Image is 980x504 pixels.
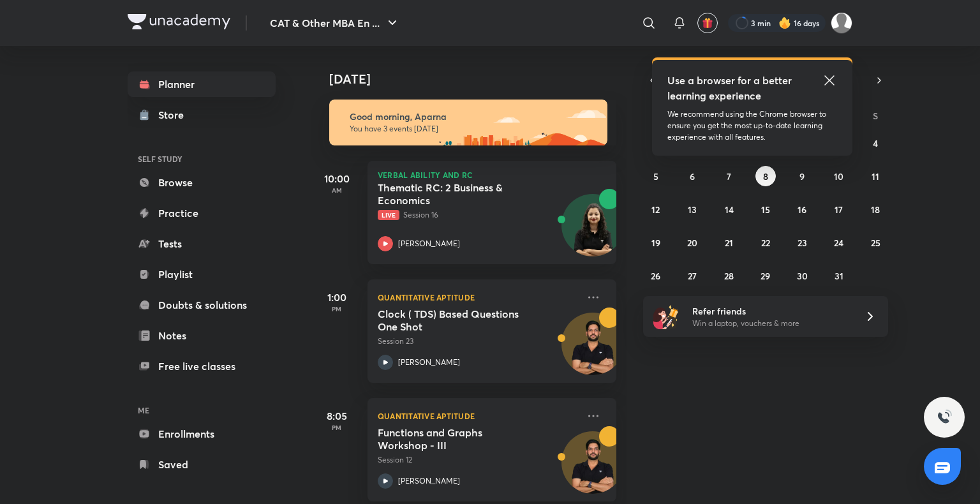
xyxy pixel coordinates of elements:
abbr: October 22, 2025 [761,237,770,249]
img: referral [653,304,679,329]
a: Free live classes [128,353,276,379]
button: October 16, 2025 [792,199,812,219]
img: Aparna Dubey [831,12,852,34]
img: morning [329,100,607,145]
abbr: October 12, 2025 [651,204,660,216]
abbr: October 13, 2025 [688,204,697,216]
h6: SELF STUDY [128,148,276,170]
abbr: October 11, 2025 [872,170,879,182]
button: October 13, 2025 [682,199,702,219]
button: October 5, 2025 [646,166,666,186]
a: Tests [128,231,276,256]
img: Avatar [562,201,623,262]
a: Playlist [128,262,276,287]
h5: 8:05 [311,408,362,424]
abbr: October 14, 2025 [725,204,734,216]
a: Company Logo [128,14,230,33]
a: Saved [128,452,276,477]
h5: 1:00 [311,290,362,305]
abbr: October 24, 2025 [834,237,843,249]
p: [PERSON_NAME] [398,357,460,368]
span: Live [378,210,399,220]
button: October 12, 2025 [646,199,666,219]
abbr: October 10, 2025 [834,170,843,182]
a: Planner [128,71,276,97]
button: October 6, 2025 [682,166,702,186]
a: Doubts & solutions [128,292,276,318]
button: October 29, 2025 [755,265,776,286]
img: Avatar [562,438,623,500]
abbr: October 4, 2025 [873,137,878,149]
div: Store [158,107,191,122]
button: October 26, 2025 [646,265,666,286]
p: AM [311,186,362,194]
button: October 27, 2025 [682,265,702,286]
p: Session 12 [378,454,578,466]
a: Enrollments [128,421,276,447]
p: We recommend using the Chrome browser to ensure you get the most up-to-date learning experience w... [667,108,837,143]
p: Quantitative Aptitude [378,408,578,424]
abbr: October 7, 2025 [727,170,731,182]
button: October 28, 2025 [719,265,739,286]
button: October 21, 2025 [719,232,739,253]
h6: Good morning, Aparna [350,111,596,122]
p: Verbal Ability and RC [378,171,606,179]
abbr: October 17, 2025 [835,204,843,216]
abbr: October 29, 2025 [761,270,770,282]
button: October 31, 2025 [829,265,849,286]
abbr: October 23, 2025 [798,237,807,249]
button: October 7, 2025 [719,166,739,186]
button: October 25, 2025 [865,232,886,253]
abbr: October 16, 2025 [798,204,806,216]
button: October 10, 2025 [829,166,849,186]
abbr: October 18, 2025 [871,204,880,216]
button: October 4, 2025 [865,133,886,153]
p: [PERSON_NAME] [398,475,460,487]
p: Win a laptop, vouchers & more [692,318,849,329]
abbr: October 27, 2025 [688,270,697,282]
h4: [DATE] [329,71,629,87]
abbr: October 19, 2025 [651,237,660,249]
abbr: Saturday [873,110,878,122]
p: You have 3 events [DATE] [350,124,596,134]
abbr: October 26, 2025 [651,270,660,282]
abbr: October 25, 2025 [871,237,880,249]
p: [PERSON_NAME] [398,238,460,249]
img: streak [778,17,791,29]
button: October 18, 2025 [865,199,886,219]
abbr: October 30, 2025 [797,270,808,282]
abbr: October 9, 2025 [799,170,805,182]
button: October 19, 2025 [646,232,666,253]
img: Avatar [562,320,623,381]
button: October 30, 2025 [792,265,812,286]
button: October 11, 2025 [865,166,886,186]
abbr: October 21, 2025 [725,237,733,249]
h5: Clock ( TDS) Based Questions One Shot [378,308,537,333]
h5: Thematic RC: 2 Business & Economics [378,181,537,207]
h5: Use a browser for a better learning experience [667,73,794,103]
abbr: October 15, 2025 [761,204,770,216]
img: ttu [937,410,952,425]
h6: Refer friends [692,304,849,318]
h6: ME [128,399,276,421]
button: October 8, 2025 [755,166,776,186]
button: October 22, 2025 [755,232,776,253]
button: October 20, 2025 [682,232,702,253]
h5: Functions and Graphs Workshop - III [378,426,537,452]
abbr: October 31, 2025 [835,270,843,282]
button: October 17, 2025 [829,199,849,219]
a: Practice [128,200,276,226]
abbr: October 5, 2025 [653,170,658,182]
img: Company Logo [128,14,230,29]
button: October 15, 2025 [755,199,776,219]
button: October 24, 2025 [829,232,849,253]
h5: 10:00 [311,171,362,186]
a: Notes [128,323,276,348]
abbr: October 28, 2025 [724,270,734,282]
abbr: October 8, 2025 [763,170,768,182]
button: October 9, 2025 [792,166,812,186]
p: Session 23 [378,336,578,347]
button: CAT & Other MBA En ... [262,10,408,36]
img: avatar [702,17,713,29]
abbr: October 6, 2025 [690,170,695,182]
